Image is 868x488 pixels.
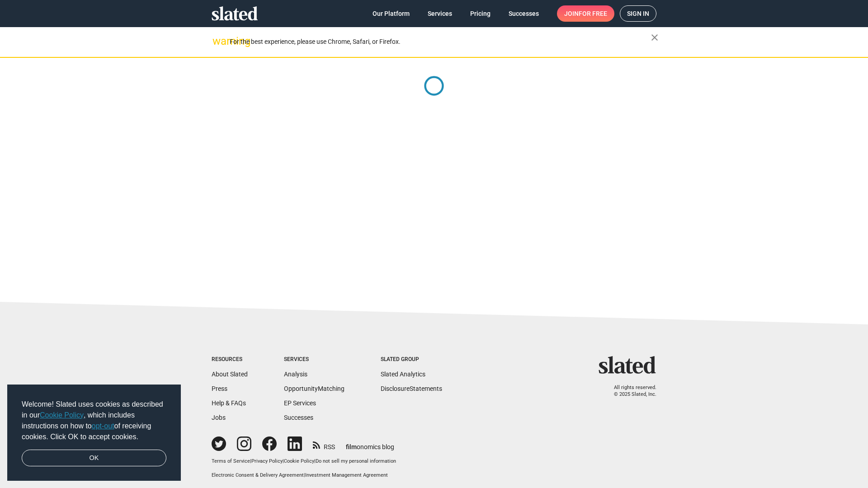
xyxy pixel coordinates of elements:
[627,6,649,21] span: Sign in
[501,5,546,22] a: Successes
[251,458,283,464] a: Privacy Policy
[284,385,344,392] a: OpportunityMatching
[649,32,660,43] mat-icon: close
[212,36,223,47] mat-icon: warning
[212,371,248,378] a: About Slated
[470,5,491,22] span: Pricing
[463,5,498,22] a: Pricing
[373,5,410,22] span: Our Platform
[230,36,651,48] div: For the best experience, please use Chrome, Safari, or Firefox.
[212,356,248,363] div: Resources
[212,458,250,464] a: Terms of Service
[579,5,607,22] span: for free
[420,5,459,22] a: Services
[284,399,316,407] a: EP Services
[284,414,313,421] a: Successes
[284,356,344,363] div: Services
[304,472,305,478] span: |
[40,411,84,419] a: Cookie Policy
[620,5,656,22] a: Sign in
[509,5,539,22] span: Successes
[284,458,314,464] a: Cookie Policy
[316,458,396,465] button: Do not sell my personal information
[381,371,425,378] a: Slated Analytics
[283,458,284,464] span: |
[212,472,304,478] a: Electronic Consent & Delivery Agreement
[284,371,307,378] a: Analysis
[305,472,388,478] a: Investment Management Agreement
[22,399,166,442] span: Welcome! Slated uses cookies as described in our , which includes instructions on how to of recei...
[604,385,656,398] p: All rights reserved. © 2025 Slated, Inc.
[250,458,251,464] span: |
[313,437,335,451] a: RSS
[564,5,607,22] span: Join
[22,450,166,467] a: dismiss cookie message
[381,385,442,392] a: DisclosureStatements
[314,458,316,464] span: |
[92,422,114,430] a: opt-out
[381,356,442,363] div: Slated Group
[212,414,226,421] a: Jobs
[346,443,357,450] span: film
[428,5,452,22] span: Services
[212,385,227,392] a: Press
[7,385,181,481] div: cookieconsent
[557,5,614,22] a: Joinfor free
[365,5,417,22] a: Our Platform
[212,399,246,407] a: Help & FAQs
[346,436,394,451] a: filmonomics blog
